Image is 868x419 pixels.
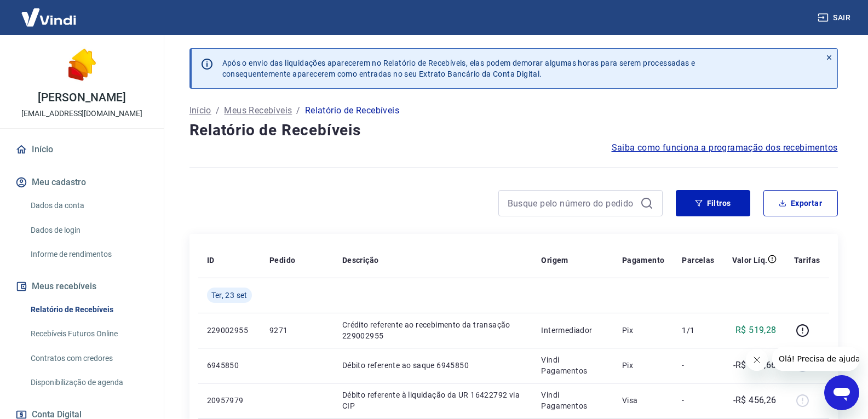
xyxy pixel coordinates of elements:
[189,119,838,141] h4: Relatório de Recebíveis
[763,190,838,216] button: Exportar
[612,141,838,154] a: Saiba como funciona a programação dos recebimentos
[269,325,325,336] p: 9271
[26,371,151,394] a: Disponibilização de agenda
[13,137,151,162] a: Início
[541,389,605,411] p: Vindi Pagamentos
[682,325,714,336] p: 1/1
[60,44,104,88] img: 89e4d871-7f83-4a87-ac5a-7c326bba6de5.jpeg
[189,104,211,117] a: Início
[7,8,92,16] span: Olá! Precisa de ajuda?
[269,255,295,266] p: Pedido
[733,394,777,407] p: -R$ 456,26
[13,1,84,34] img: Vindi
[622,255,665,266] p: Pagamento
[216,104,220,117] p: /
[682,255,714,266] p: Parcelas
[21,108,142,119] p: [EMAIL_ADDRESS][DOMAIN_NAME]
[26,323,151,345] a: Recebíveis Futuros Online
[26,299,151,321] a: Relatório de Recebíveis
[207,395,252,406] p: 20957979
[746,349,768,371] iframe: Fechar mensagem
[13,170,151,194] button: Meu cadastro
[735,324,777,337] p: R$ 519,28
[342,319,524,341] p: Crédito referente ao recebimento da transação 229002955
[26,194,151,217] a: Dados da conta
[622,360,665,371] p: Pix
[296,104,300,117] p: /
[342,389,524,411] p: Débito referente à liquidação da UR 16422792 via CIP
[26,243,151,266] a: Informe de rendimentos
[26,219,151,242] a: Dados de login
[733,359,777,372] p: -R$ 583,66
[224,104,292,117] a: Meus Recebíveis
[541,255,568,266] p: Origem
[342,360,524,371] p: Débito referente ao saque 6945850
[508,195,636,211] input: Busque pelo número do pedido
[207,325,252,336] p: 229002955
[207,360,252,371] p: 6945850
[732,255,768,266] p: Valor Líq.
[305,104,399,117] p: Relatório de Recebíveis
[794,255,820,266] p: Tarifas
[541,325,605,336] p: Intermediador
[815,8,855,28] button: Sair
[222,58,695,79] p: Após o envio das liquidações aparecerem no Relatório de Recebíveis, elas podem demorar algumas ho...
[26,347,151,370] a: Contratos com credores
[207,255,215,266] p: ID
[622,325,665,336] p: Pix
[342,255,379,266] p: Descrição
[38,92,125,104] p: [PERSON_NAME]
[676,190,750,216] button: Filtros
[824,375,859,410] iframe: Botão para abrir a janela de mensagens
[772,347,859,371] iframe: Mensagem da empresa
[622,395,665,406] p: Visa
[682,360,714,371] p: -
[13,274,151,299] button: Meus recebíveis
[211,290,248,301] span: Ter, 23 set
[541,354,605,376] p: Vindi Pagamentos
[682,395,714,406] p: -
